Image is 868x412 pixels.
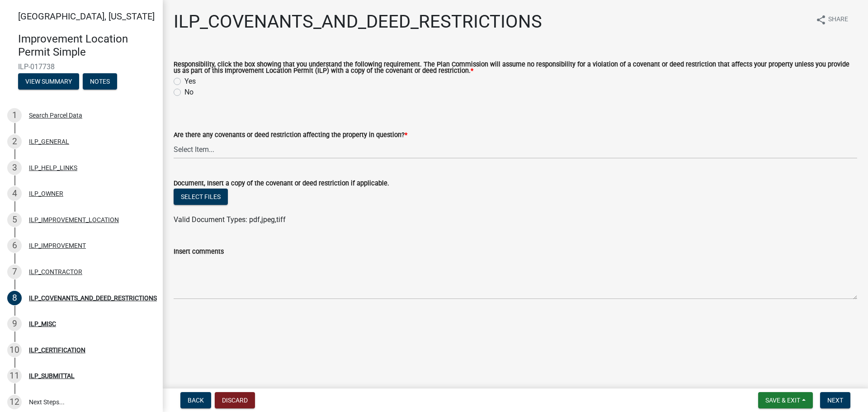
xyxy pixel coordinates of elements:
[29,165,77,171] div: ILP_HELP_LINKS
[7,108,22,123] div: 1
[29,112,82,118] div: Search Parcel Data
[184,76,196,87] label: Yes
[7,265,22,279] div: 7
[18,33,156,59] h4: Improvement Location Permit Simple
[29,217,119,223] div: ILP_IMPROVEMENT_LOCATION
[174,249,224,255] label: Insert comments
[7,238,22,253] div: 6
[18,11,155,22] span: [GEOGRAPHIC_DATA], [US_STATE]
[7,369,22,383] div: 11
[7,161,22,175] div: 3
[174,11,542,33] h1: ILP_COVENANTS_AND_DEED_RESTRICTIONS
[765,397,800,404] span: Save & Exit
[758,392,813,408] button: Save & Exit
[174,215,286,224] span: Valid Document Types: pdf,jpeg,tiff
[18,62,145,71] span: ILP-017738
[7,395,22,409] div: 12
[7,213,22,227] div: 5
[7,317,22,331] div: 9
[29,242,86,249] div: ILP_IMPROVEMENT
[7,291,22,305] div: 8
[174,132,407,138] label: Are there any covenants or deed restriction affecting the property in question?
[29,269,82,275] div: ILP_CONTRACTOR
[180,392,211,408] button: Back
[174,189,228,205] button: Select files
[820,392,850,408] button: Next
[7,343,22,357] div: 10
[29,295,157,301] div: ILP_COVENANTS_AND_DEED_RESTRICTIONS
[29,190,63,197] div: ILP_OWNER
[816,14,826,25] i: share
[174,180,389,187] label: Document, Insert a copy of the covenant or deed restriction if applicable.
[188,397,204,404] span: Back
[83,78,117,85] wm-modal-confirm: Notes
[18,78,79,85] wm-modal-confirm: Summary
[29,138,69,145] div: ILP_GENERAL
[827,397,843,404] span: Next
[215,392,255,408] button: Discard
[174,62,857,75] label: Responsibility, click the box showing that you understand the following requirement. The Plan Com...
[7,134,22,149] div: 2
[18,73,79,90] button: View Summary
[808,11,855,28] button: shareShare
[29,347,85,353] div: ILP_CERTIFICATION
[828,14,848,25] span: Share
[184,87,193,98] label: No
[7,186,22,201] div: 4
[83,73,117,90] button: Notes
[29,321,56,327] div: ILP_MISC
[29,373,75,379] div: ILP_SUBMITTAL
